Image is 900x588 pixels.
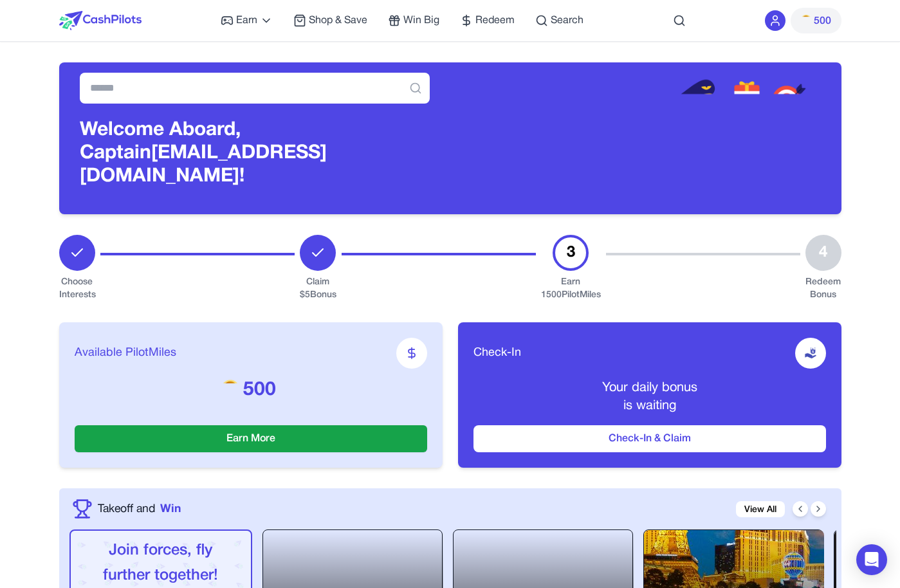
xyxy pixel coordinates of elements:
[553,235,589,271] div: 3
[403,13,439,28] span: Win Big
[856,544,887,575] div: Open Intercom Messenger
[814,14,831,29] span: 500
[59,276,95,302] div: Choose Interests
[80,119,430,188] h3: Welcome Aboard, Captain [EMAIL_ADDRESS][DOMAIN_NAME]!
[300,276,336,302] div: Claim $ 5 Bonus
[388,13,439,28] a: Win Big
[623,400,676,412] span: is waiting
[801,15,811,25] img: PMs
[221,13,273,28] a: Earn
[75,425,427,452] button: Earn More
[473,379,826,397] p: Your daily bonus
[535,13,583,28] a: Search
[473,344,521,362] span: Check-In
[736,501,785,517] a: View All
[75,344,176,362] span: Available PilotMiles
[221,380,239,398] img: PMs
[805,276,841,302] div: Redeem Bonus
[75,379,427,402] p: 500
[98,501,155,517] span: Takeoff and
[98,501,181,517] a: Takeoff andWin
[293,13,367,28] a: Shop & Save
[450,68,841,209] img: Header decoration
[473,425,826,452] button: Check-In & Claim
[804,347,817,360] img: receive-dollar
[791,8,841,33] button: PMs500
[236,13,257,28] span: Earn
[160,501,181,517] span: Win
[551,13,583,28] span: Search
[460,13,515,28] a: Redeem
[541,276,601,302] div: Earn 1500 PilotMiles
[59,11,142,30] img: CashPilots Logo
[309,13,367,28] span: Shop & Save
[805,235,841,271] div: 4
[475,13,515,28] span: Redeem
